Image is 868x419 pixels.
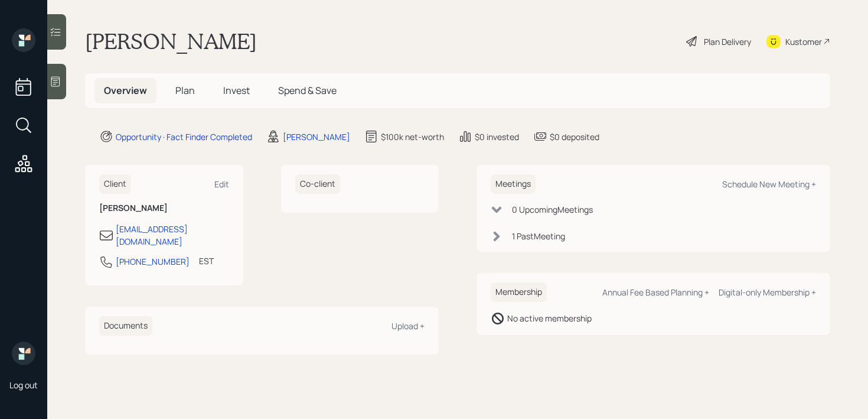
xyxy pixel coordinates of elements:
div: Opportunity · Fact Finder Completed [116,131,252,143]
div: [PERSON_NAME] [283,131,350,143]
h6: Meetings [491,174,536,194]
h6: Co-client [295,174,340,194]
div: 0 Upcoming Meeting s [512,203,593,216]
div: Schedule New Meeting + [722,178,816,190]
div: Digital-only Membership + [719,287,816,298]
div: $0 deposited [550,131,599,143]
div: [EMAIL_ADDRESS][DOMAIN_NAME] [116,223,229,248]
h6: Membership [491,282,547,302]
div: No active membership [507,312,592,324]
div: Edit [214,178,229,190]
span: Overview [104,84,147,97]
img: retirable_logo.png [12,342,35,365]
h6: [PERSON_NAME] [99,203,229,213]
div: Kustomer [785,35,822,48]
div: [PHONE_NUMBER] [116,255,190,268]
h6: Documents [99,316,152,336]
div: $100k net-worth [381,131,444,143]
span: Plan [175,84,195,97]
div: Log out [9,379,38,391]
div: $0 invested [475,131,519,143]
div: 1 Past Meeting [512,230,565,242]
div: EST [199,255,214,267]
h1: [PERSON_NAME] [85,28,257,54]
div: Annual Fee Based Planning + [602,287,709,298]
div: Upload + [391,320,425,332]
div: Plan Delivery [704,35,751,48]
span: Spend & Save [278,84,337,97]
h6: Client [99,174,131,194]
span: Invest [223,84,250,97]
